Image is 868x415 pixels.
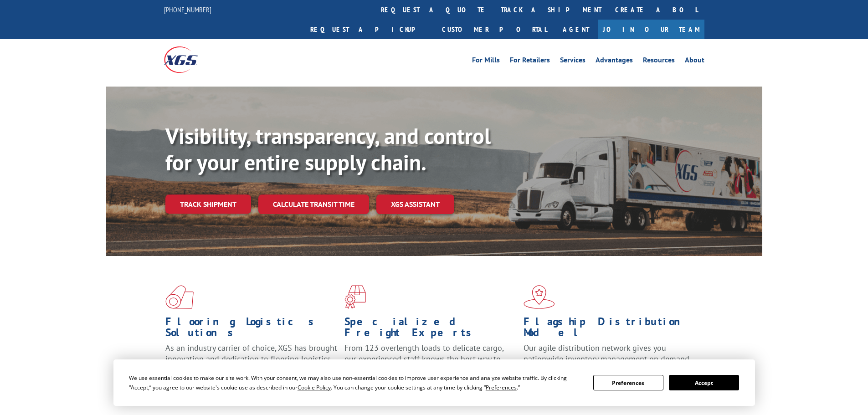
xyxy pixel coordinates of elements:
a: Calculate transit time [258,195,369,214]
h1: Flagship Distribution Model [524,316,696,343]
b: Visibility, transparency, and control for your entire supply chain. [165,122,491,176]
img: xgs-icon-focused-on-flooring-red [344,285,366,309]
a: [PHONE_NUMBER] [164,5,211,14]
img: xgs-icon-total-supply-chain-intelligence-red [165,285,194,309]
a: Services [560,56,586,67]
a: XGS ASSISTANT [376,195,454,214]
h1: Specialized Freight Experts [344,316,517,343]
h1: Flooring Logistics Solutions [165,316,338,343]
a: Agent [554,20,598,39]
span: Cookie Policy [298,384,331,391]
div: We use essential cookies to make our site work. With your consent, we may also use non-essential ... [129,373,582,392]
a: Track shipment [165,195,251,214]
span: Our agile distribution network gives you nationwide inventory management on demand. [524,343,691,364]
a: Request a pickup [303,20,435,39]
span: As an industry carrier of choice, XGS has brought innovation and dedication to flooring logistics... [165,343,337,375]
a: About [685,56,704,67]
a: Customer Portal [435,20,554,39]
a: For Mills [472,56,500,67]
a: Join Our Team [598,20,704,39]
p: From 123 overlength loads to delicate cargo, our experienced staff knows the best way to move you... [344,343,517,383]
button: Accept [669,375,739,390]
img: xgs-icon-flagship-distribution-model-red [524,285,555,309]
div: Cookie Consent Prompt [113,359,755,406]
button: Preferences [593,375,663,390]
a: Advantages [596,56,633,67]
span: Preferences [486,384,517,391]
a: For Retailers [510,56,550,67]
a: Resources [643,56,675,67]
